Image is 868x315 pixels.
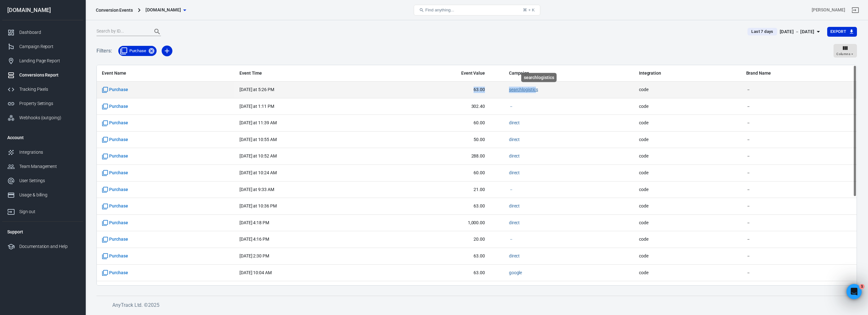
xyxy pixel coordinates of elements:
div: scrollable content [97,65,857,285]
div: Landing Page Report [19,58,78,64]
span: － [746,270,835,276]
span: － [746,236,835,243]
span: － [746,220,835,226]
span: － [509,187,513,193]
span: Find anything... [425,8,454,12]
span: － [746,170,835,176]
time: 2025-09-28T16:18:29+03:00 [239,220,269,225]
span: Standard event name [102,120,128,126]
span: Event Time [239,70,328,77]
span: 302.40 [396,103,485,110]
time: 2025-09-28T22:36:10+03:00 [239,203,277,208]
div: [DATE] － [DATE] [780,28,815,36]
span: － [509,103,513,110]
span: code [639,187,728,193]
span: 60.00 [396,120,485,126]
a: Webhooks (outgoing) [2,111,83,125]
button: Search [150,24,165,39]
span: direct [509,120,520,126]
span: － [509,236,513,243]
span: Standard event name [102,87,128,93]
span: 60.00 [396,170,485,176]
span: 50.00 [396,137,485,143]
a: Usage & billing [2,188,83,202]
div: searchlogistics [521,73,557,82]
span: － [746,120,835,126]
span: － [746,103,835,110]
span: code [639,120,728,126]
span: 63.00 [396,270,485,276]
span: Standard event name [102,170,128,176]
span: － [746,253,835,259]
div: ⌘ + K [523,8,535,12]
button: Export [827,27,857,37]
div: Usage & billing [19,192,78,198]
a: direct [509,153,520,158]
span: Standard event name [102,236,128,243]
span: code [639,137,728,143]
div: Campaign Report [19,43,78,50]
a: User Settings [2,174,83,188]
a: － [509,187,513,192]
div: Account id: BhKL7z2o [812,7,845,13]
span: Campaign [509,70,598,77]
div: Property Settings [19,100,78,107]
span: direct [509,253,520,259]
a: Tracking Pixels [2,82,83,96]
div: Team Management [19,163,78,170]
span: Standard event name [102,270,128,276]
span: 288.00 [396,153,485,159]
span: 1,000.00 [396,220,485,226]
time: 2025-09-29T17:26:45+03:00 [239,87,274,92]
span: direct [509,170,520,176]
input: Search by ID... [96,28,147,36]
time: 2025-09-29T13:11:05+03:00 [239,104,274,109]
div: Integrations [19,149,78,156]
span: Standard event name [102,220,128,226]
span: Standard event name [102,153,128,159]
a: － [509,237,513,242]
span: － [746,153,835,159]
span: 63.00 [396,253,485,259]
a: Sign out [848,3,863,18]
span: Standard event name [102,187,128,193]
div: Tracking Pixels [19,86,78,93]
h6: AnyTrack Ltd. © 2025 [112,301,587,309]
div: User Settings [19,177,78,184]
a: Property Settings [2,96,83,111]
span: Purchase [126,48,150,54]
span: google [509,270,522,276]
a: Dashboard [2,25,83,40]
span: Event Value [396,70,485,77]
a: direct [509,253,520,258]
span: 20.00 [396,236,485,243]
span: code [639,253,728,259]
span: 63.00 [396,203,485,209]
button: Find anything...⌘ + K [414,5,540,15]
time: 2025-09-28T14:30:32+03:00 [239,253,269,258]
span: code [639,103,728,110]
span: Standard event name [102,137,128,143]
span: Standard event name [102,103,128,110]
span: Standard event name [102,203,128,209]
span: direct [509,220,520,226]
a: google [509,270,522,275]
time: 2025-09-29T09:33:40+03:00 [239,187,274,192]
span: Columns [836,51,850,57]
span: searchlogistics [509,87,538,93]
div: Dashboard [19,29,78,36]
span: code [639,236,728,243]
time: 2025-09-29T10:52:12+03:00 [239,153,277,158]
a: Sign out [2,202,83,219]
span: code [639,270,728,276]
span: 1 [859,284,865,289]
span: code [639,203,728,209]
a: Campaign Report [2,40,83,54]
span: － [746,137,835,143]
span: Brand Name [746,70,835,77]
div: Sign out [19,208,78,215]
a: Team Management [2,159,83,174]
a: direct [509,120,520,125]
h5: Filters: [96,41,112,61]
li: Support [2,224,83,239]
